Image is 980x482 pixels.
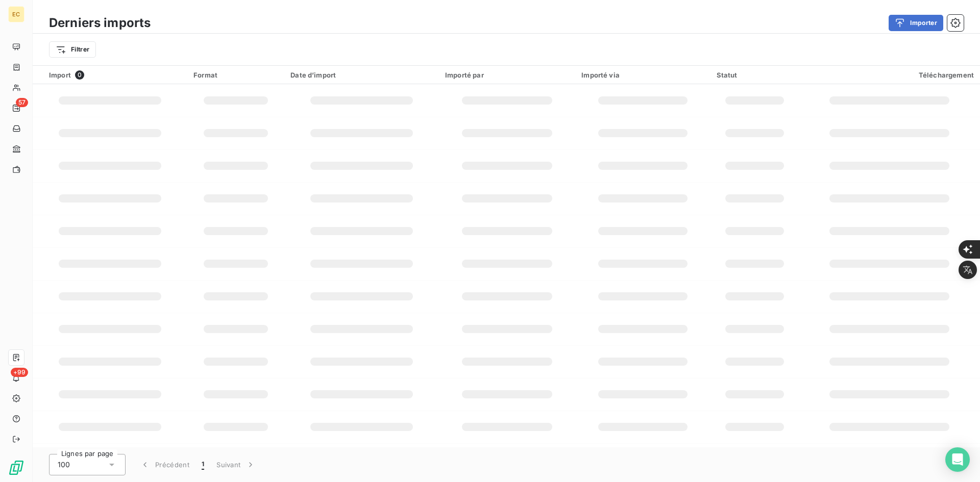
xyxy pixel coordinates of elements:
button: Filtrer [49,41,96,58]
div: Format [193,71,278,79]
span: 0 [75,70,84,80]
div: Import [49,70,181,80]
span: 1 [202,460,204,470]
h3: Derniers imports [49,14,151,32]
div: Open Intercom Messenger [945,447,970,472]
span: +99 [11,368,28,377]
div: Téléchargement [805,71,974,79]
button: 1 [195,454,210,475]
span: 57 [16,98,28,107]
div: Importé via [581,71,704,79]
span: 100 [58,460,70,470]
div: Date d’import [290,71,433,79]
div: Importé par [445,71,569,79]
div: EC [8,6,24,22]
button: Suivant [210,454,262,475]
img: Logo LeanPay [8,460,24,476]
div: Statut [717,71,793,79]
button: Précédent [134,454,195,475]
button: Importer [889,15,943,31]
